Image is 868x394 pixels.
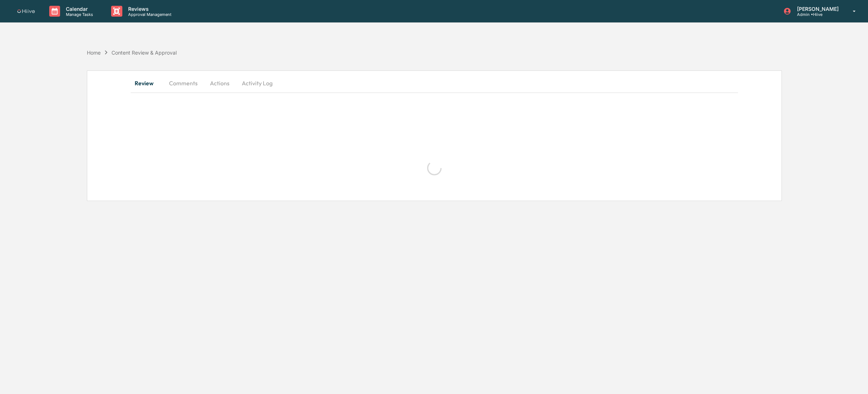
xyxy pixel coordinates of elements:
[17,9,35,13] img: logo
[122,6,175,12] p: Reviews
[791,12,842,17] p: Admin • Hiive
[87,50,101,56] div: Home
[203,74,236,92] button: Actions
[131,74,163,92] button: Review
[236,74,278,92] button: Activity Log
[111,50,177,56] div: Content Review & Approval
[791,6,842,12] p: [PERSON_NAME]
[60,12,97,17] p: Manage Tasks
[131,74,738,92] div: secondary tabs example
[122,12,175,17] p: Approval Management
[60,6,97,12] p: Calendar
[163,74,203,92] button: Comments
